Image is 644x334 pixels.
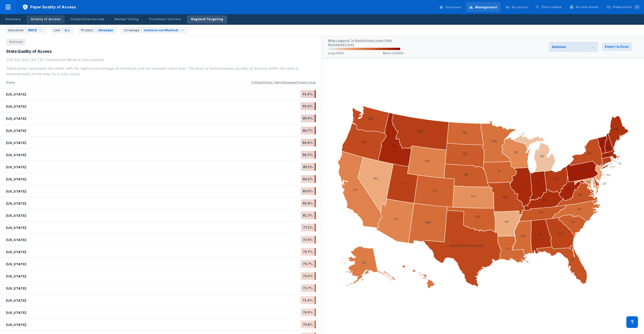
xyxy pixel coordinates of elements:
div: [US_STATE] [6,262,26,266]
div: Indication [8,28,26,33]
a: Treatment Centers [145,15,185,23]
span: 73.7% [301,284,316,292]
div: Regional Targeting [191,17,223,21]
div: Overview [445,5,461,10]
div: [US_STATE] [6,323,26,327]
div: Zevaskyn is the only option [78,27,117,34]
a: Management [466,2,500,12]
div: National [552,45,566,49]
div: [US_STATE] [6,104,26,108]
span: 86.3% [301,151,316,159]
div: 1L+ is the only option [51,27,74,34]
span: 75.7% [301,248,316,256]
span: 0 [634,5,640,9]
button: Export to Excel [602,42,632,51]
a: Regional Targeting [187,15,227,23]
span: 76.5% [301,236,316,244]
span: 85.2% [301,163,316,171]
a: Review Timing [110,15,143,23]
div: [US_STATE] [6,189,26,193]
div: [US_STATE] [6,226,26,230]
span: 77.2% [301,224,316,231]
div: Contact Support [626,316,638,328]
a: Quality of Access [27,15,64,23]
div: Plan Lookup [542,5,561,9]
div: Commercial Medical [144,28,178,33]
div: Coverage [124,28,142,33]
div: [US_STATE] [6,165,26,169]
div: [US_STATE] [6,116,26,121]
span: 81.7% [301,211,316,219]
span: 81.8% [301,199,316,207]
div: Map Legend: % Restrictive Lives / Not Reviewed Lives [328,38,392,46]
span: National [6,38,26,45]
span: 71.4% [301,296,316,304]
div: % Restrictive / Not Reviewed state Lives [251,80,316,84]
div: [US_STATE] [6,201,26,205]
div: Quality of Access [31,17,60,21]
div: 163,351,841 (96.1%) Commercial Medical lives audited [6,57,316,63]
div: Access Guide [576,5,598,9]
a: Accounts [502,2,531,12]
span: 91.4% [301,90,316,98]
div: Accounts [512,5,528,10]
div: [US_STATE] [6,129,26,133]
div: [US_STATE] [6,250,26,254]
div: Review Timing [114,17,139,21]
span: 70.9% [301,308,316,316]
div: Competitive Access [71,17,104,21]
div: [US_STATE] [6,92,26,96]
a: Summary [1,15,25,23]
div: Powerpoint [613,5,640,9]
span: 90.4% [301,102,316,110]
span: 84.2% [301,175,316,183]
div: [US_STATE] [6,141,26,145]
p: More (100%) [383,51,404,55]
div: state [6,80,15,85]
span: 83.0% [301,187,316,195]
div: Management [475,5,497,10]
div: [US_STATE] [6,286,26,290]
span: 86.7% [301,127,316,134]
div: [US_STATE] [6,274,26,278]
a: Competitive Access [67,15,109,23]
span: 75.7% [301,260,316,268]
p: Less (0%) [328,51,344,55]
div: Treatment Centers [149,17,181,21]
div: [US_STATE] [6,311,26,315]
div: State Quality of Access [6,49,316,54]
span: 86.4% [301,139,316,147]
div: [US_STATE] [6,298,26,302]
div: [US_STATE] [6,213,26,218]
div: [US_STATE] [6,153,26,157]
div: [US_STATE] [6,177,26,181]
div: [US_STATE] [6,238,26,242]
span: 89.9% [301,114,316,122]
div: RDEB [28,28,37,33]
a: Overview [436,2,464,12]
span: Export to Excel [605,44,629,49]
span: 70.8% [301,321,316,328]
div: Summary [5,17,21,21]
div: Table below represents the states with the highest percentage of restrictive and not reviewed sta... [6,66,316,77]
span: 75.0% [301,272,316,280]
